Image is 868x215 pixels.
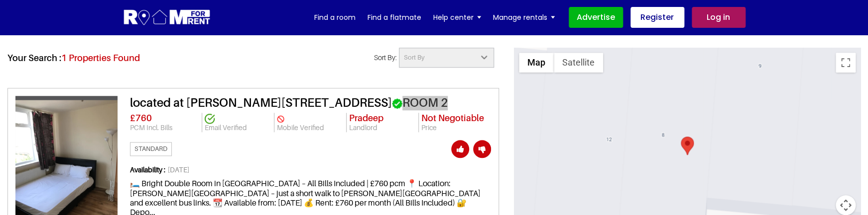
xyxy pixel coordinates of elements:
[836,53,856,72] button: Toggle fullscreen view
[349,124,416,132] p: Landlord
[205,124,271,132] p: Email Verified
[433,10,481,25] a: Help center
[314,10,356,25] a: Find a room
[421,124,489,132] p: Price
[130,96,491,110] h3: located at [PERSON_NAME][STREET_ADDRESS] ROOM 2
[392,98,402,109] img: correct
[277,124,344,132] p: Mobile Verified
[692,7,745,28] a: Log in
[368,10,421,25] a: Find a flatmate
[61,53,140,63] span: 1 Properties Found
[123,8,211,27] img: Logo for Room for Rent, featuring a welcoming design with a house icon and modern typography
[367,52,399,63] label: Sort By:
[493,10,555,25] a: Manage rentals
[130,124,199,132] p: PCM Incl. Bills
[277,115,284,123] img: card-verified
[569,7,623,28] a: Advertise
[7,48,140,64] h4: Your Search :
[130,113,152,123] span: £760
[130,142,172,156] span: Standard
[681,137,694,155] div: 1 Stafford Cl, London NW6 5TW, UK
[205,114,215,124] img: card-verified
[519,53,554,72] button: Show street map
[349,113,383,123] span: Pradeep
[630,7,684,28] a: Register
[130,165,168,174] strong: Availability :
[836,195,856,215] button: Map camera controls
[421,113,484,123] span: Not Negotiable
[554,53,603,72] button: Show satellite imagery
[130,166,491,179] span: [DATE]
